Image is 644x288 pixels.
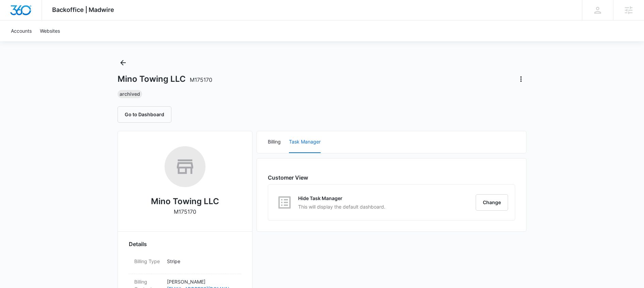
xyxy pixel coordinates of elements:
span: Backoffice | Madwire [52,6,114,13]
p: M175170 [174,208,196,216]
p: This will display the default dashboard. [298,203,385,210]
button: Back [118,57,128,68]
div: Archived [118,90,142,98]
button: Actions [516,74,526,85]
a: Accounts [7,20,36,41]
button: Change [476,194,508,211]
dt: Billing Type [134,258,162,265]
a: Websites [36,20,64,41]
button: Go to Dashboard [118,106,171,123]
span: M175170 [190,76,212,83]
h2: Mino Towing LLC [151,195,219,208]
h1: Mino Towing LLC [118,74,212,84]
div: Billing TypeStripe [129,254,241,274]
button: Billing [268,131,281,153]
h6: Customer View [268,173,515,182]
span: Details [129,240,147,248]
p: Stripe [167,258,236,265]
p: Hide Task Manager [298,195,385,202]
p: [PERSON_NAME] [167,278,236,285]
button: Task Manager [289,131,321,153]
